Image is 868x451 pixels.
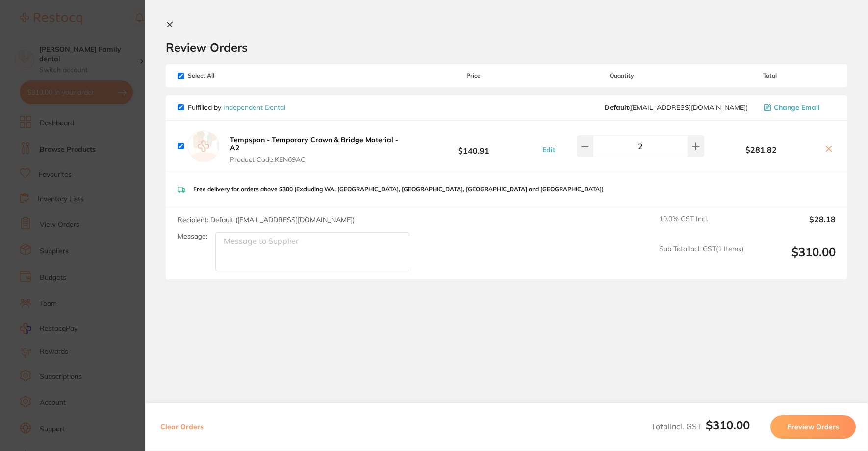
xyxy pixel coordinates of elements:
[188,104,285,111] p: Fulfilled by
[230,156,405,163] span: Product Code: KEN69AC
[539,72,704,79] span: Quantity
[408,72,539,79] span: Price
[604,103,629,112] b: Default
[659,245,743,272] span: Sub Total Incl. GST ( 1 Items)
[157,415,206,439] button: Clear Orders
[166,40,847,54] h2: Review Orders
[408,137,539,155] b: $140.91
[659,215,743,237] span: 10.0 % GST Incl.
[227,135,408,164] button: Tempspan - Temporary Crown & Bridge Material - A2 Product Code:KEN69AC
[539,145,558,154] button: Edit
[706,418,750,432] b: $310.00
[751,215,836,237] output: $28.18
[704,72,836,79] span: Total
[230,135,398,152] b: Tempspan - Temporary Crown & Bridge Material - A2
[751,245,836,272] output: $310.00
[178,232,207,240] label: Message:
[193,186,604,193] p: Free delivery for orders above $300 (Excluding WA, [GEOGRAPHIC_DATA], [GEOGRAPHIC_DATA], [GEOGRAP...
[774,104,820,111] span: Change Email
[770,415,856,439] button: Preview Orders
[704,145,818,154] b: $281.82
[761,103,836,112] button: Change Email
[651,422,750,431] span: Total Incl. GST
[604,104,748,111] span: orders@independentdental.com.au
[223,103,285,112] a: Independent Dental
[178,72,276,79] span: Select All
[178,215,355,224] span: Recipient: Default ( [EMAIL_ADDRESS][DOMAIN_NAME] )
[188,131,219,162] img: empty.jpg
